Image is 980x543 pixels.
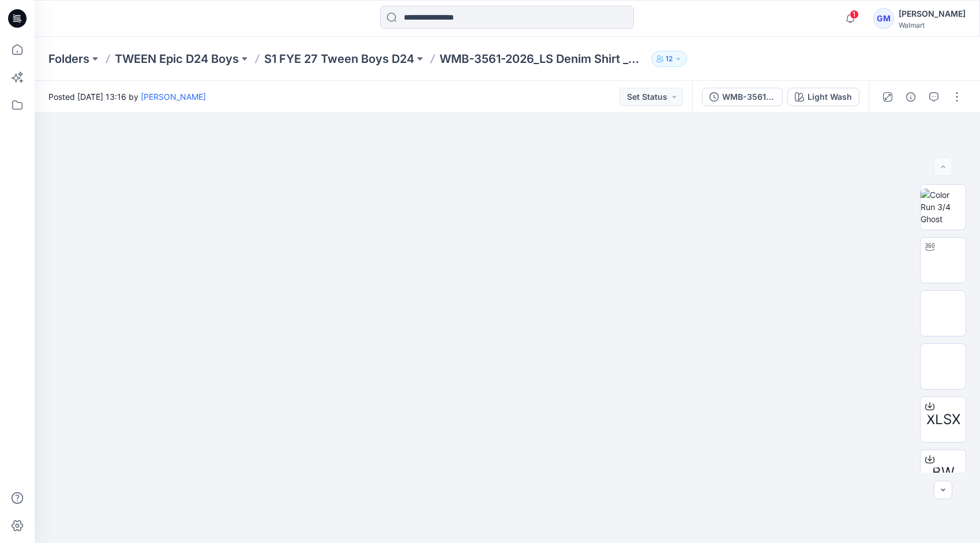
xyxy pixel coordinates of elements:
div: GM [873,8,894,29]
div: [PERSON_NAME] [899,7,966,21]
p: WMB-3561-2026_LS Denim Shirt _Soft Silver [440,51,647,67]
span: 1 [850,10,859,19]
a: Folders [48,51,89,67]
p: 12 [666,53,673,65]
button: Light Wash [787,88,859,106]
img: Color Run 3/4 Ghost [921,189,966,225]
a: TWEEN Epic D24 Boys [115,51,239,67]
span: BW [932,462,955,483]
div: WMB-3561-2026_LS Denim Shirt_ADM FULL [722,91,775,103]
span: XLSX [926,409,960,430]
div: Walmart [899,21,966,29]
button: Details [902,88,920,106]
a: [PERSON_NAME] [141,92,206,102]
span: Posted [DATE] 13:16 by [48,91,206,103]
button: WMB-3561-2026_LS Denim Shirt_ADM FULL [702,88,783,106]
button: 12 [651,51,687,67]
a: S1 FYE 27 Tween Boys D24 [264,51,414,67]
div: Light Wash [808,91,852,103]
